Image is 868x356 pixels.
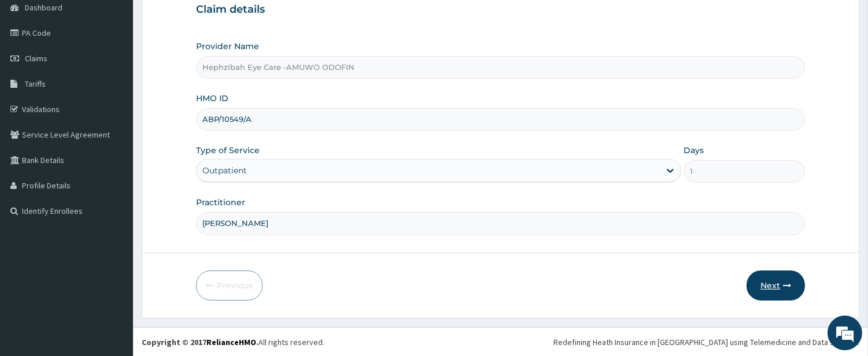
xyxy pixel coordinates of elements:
[196,108,805,131] input: Enter HMO ID
[196,212,805,235] input: Enter Name
[67,105,160,222] span: We're online!
[21,58,47,87] img: d_794563401_company_1708531726252_794563401
[25,2,62,13] span: Dashboard
[6,235,220,276] textarea: Type your message and hit 'Enter'
[196,92,228,104] label: HMO ID
[196,270,263,301] button: Previous
[60,65,194,80] div: Chat with us now
[196,144,260,156] label: Type of Service
[196,40,259,52] label: Provider Name
[196,3,805,16] h3: Claim details
[553,336,859,348] div: Redefining Heath Insurance in [GEOGRAPHIC_DATA] using Telemedicine and Data Science!
[206,337,256,347] a: RelianceHMO
[747,270,805,301] button: Next
[25,79,46,89] span: Tariffs
[684,144,704,156] label: Days
[25,53,47,64] span: Claims
[202,165,247,176] div: Outpatient
[142,337,258,347] strong: Copyright © 2017 .
[190,6,217,34] div: Minimize live chat window
[196,196,245,208] label: Practitioner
